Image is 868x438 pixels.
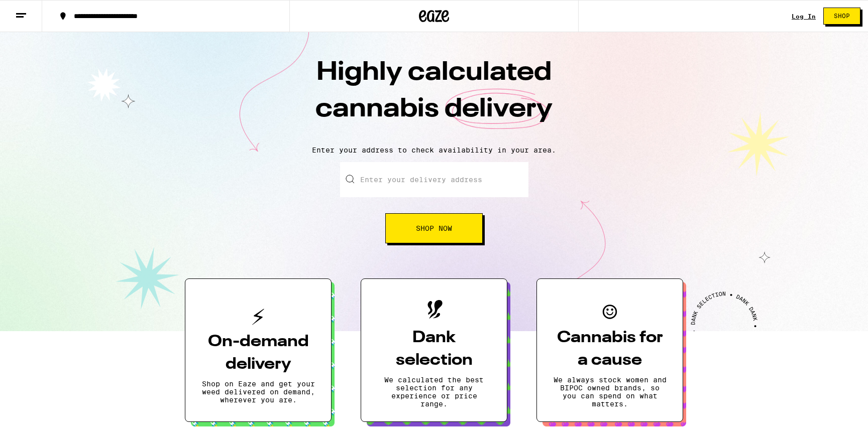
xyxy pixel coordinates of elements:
h3: On-demand delivery [201,331,315,376]
button: Shop [823,8,860,25]
p: We calculated the best selection for any experience or price range. [377,376,491,408]
button: On-demand deliveryShop on Eaze and get your weed delivered on demand, wherever you are. [185,278,332,422]
h1: Highly calculated cannabis delivery [258,55,610,138]
button: Cannabis for a causeWe always stock women and BIPOC owned brands, so you can spend on what matters. [536,278,683,422]
span: Shop Now [416,225,452,232]
span: Shop [834,13,850,19]
p: Enter your address to check availability in your area. [10,146,858,154]
p: We always stock women and BIPOC owned brands, so you can spend on what matters. [553,376,667,408]
h3: Dank selection [377,327,491,372]
input: Enter your delivery address [340,162,528,197]
button: Dank selectionWe calculated the best selection for any experience or price range. [361,278,507,422]
button: Shop Now [385,213,483,243]
p: Shop on Eaze and get your weed delivered on demand, wherever you are. [201,380,315,404]
h3: Cannabis for a cause [553,327,667,372]
div: Log In [792,13,816,20]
